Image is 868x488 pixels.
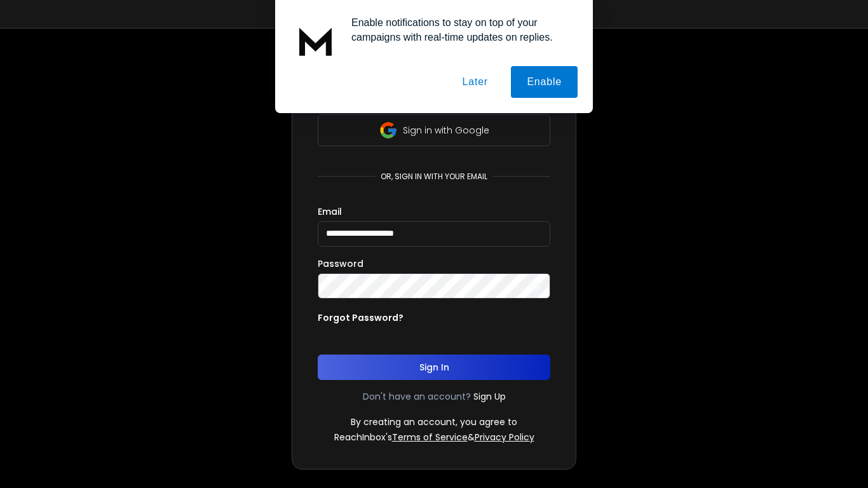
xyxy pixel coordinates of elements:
[318,259,363,268] label: Password
[318,355,550,380] button: Sign In
[392,431,468,444] a: Terms of Service
[351,416,517,428] p: By creating an account, you agree to
[318,311,403,324] p: Forgot Password?
[341,15,578,44] div: Enable notifications to stay on top of your campaigns with real-time updates on replies.
[446,66,503,98] button: Later
[363,390,471,403] p: Don't have an account?
[475,431,534,444] a: Privacy Policy
[318,207,342,216] label: Email
[473,390,506,403] a: Sign Up
[403,124,489,137] p: Sign in with Google
[318,114,550,146] button: Sign in with Google
[290,15,341,66] img: notification icon
[334,431,534,444] p: ReachInbox's &
[376,172,492,182] p: or, sign in with your email
[511,66,578,98] button: Enable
